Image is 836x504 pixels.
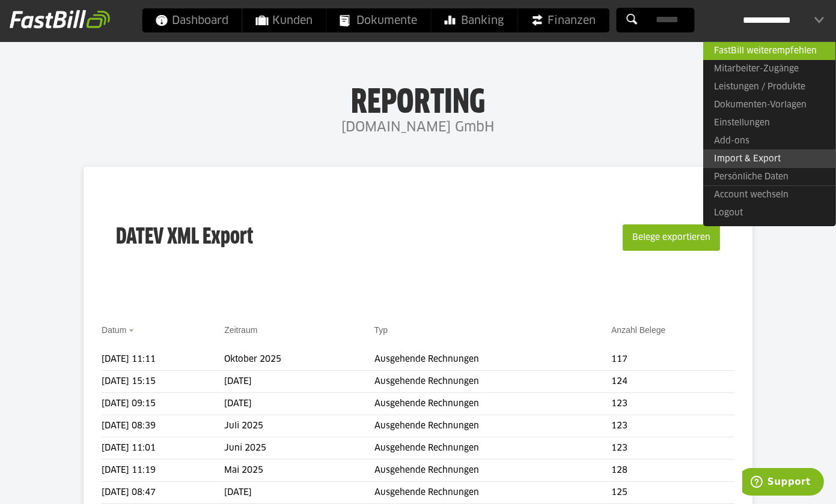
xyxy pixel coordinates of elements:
[374,415,612,437] td: Ausgehende Rechnungen
[102,437,224,460] td: [DATE] 11:01
[102,349,224,371] td: [DATE] 11:11
[224,349,374,371] td: Oktober 2025
[611,371,734,393] td: 124
[611,482,734,504] td: 125
[102,415,224,437] td: [DATE] 08:39
[703,60,835,78] a: Mitarbeiter-Zugänge
[611,415,734,437] td: 123
[611,325,665,335] a: Anzahl Belege
[703,185,835,204] a: Account wechseln
[374,325,388,335] a: Typ
[224,482,374,504] td: [DATE]
[242,8,326,32] a: Kunden
[703,41,835,60] a: FastBill weiterempfehlen
[703,167,835,186] a: Persönliche Daten
[374,393,612,415] td: Ausgehende Rechnungen
[142,8,242,32] a: Dashboard
[224,415,374,437] td: Juli 2025
[374,437,612,460] td: Ausgehende Rechnungen
[224,393,374,415] td: [DATE]
[224,371,374,393] td: [DATE]
[10,10,110,29] img: fastbill_logo_white.png
[703,204,835,222] a: Logout
[703,132,835,150] a: Add-ons
[703,96,835,114] a: Dokumenten-Vorlagen
[155,8,228,32] span: Dashboard
[224,437,374,460] td: Juni 2025
[102,393,224,415] td: [DATE] 09:15
[224,325,257,335] a: Zeitraum
[374,371,612,393] td: Ausgehende Rechnungen
[611,460,734,482] td: 128
[703,114,835,132] a: Einstellungen
[129,329,136,332] img: sort_desc.gif
[326,8,430,32] a: Dokumente
[611,349,734,371] td: 117
[120,85,716,116] h1: Reporting
[703,78,835,96] a: Leistungen / Produkte
[374,482,612,504] td: Ausgehende Rechnungen
[374,349,612,371] td: Ausgehende Rechnungen
[255,8,313,32] span: Kunden
[374,460,612,482] td: Ausgehende Rechnungen
[102,325,126,335] a: Datum
[116,199,253,276] h3: DATEV XML Export
[102,482,224,504] td: [DATE] 08:47
[611,393,734,415] td: 123
[623,224,720,251] button: Belege exportieren
[340,8,417,32] span: Dokumente
[102,371,224,393] td: [DATE] 15:15
[742,468,824,498] iframe: Öffnet ein Widget, in dem Sie weitere Informationen finden
[102,460,224,482] td: [DATE] 11:19
[611,437,734,460] td: 123
[531,8,596,32] span: Finanzen
[703,149,835,168] a: Import & Export
[444,8,504,32] span: Banking
[517,8,609,32] a: Finanzen
[431,8,517,32] a: Banking
[224,460,374,482] td: Mai 2025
